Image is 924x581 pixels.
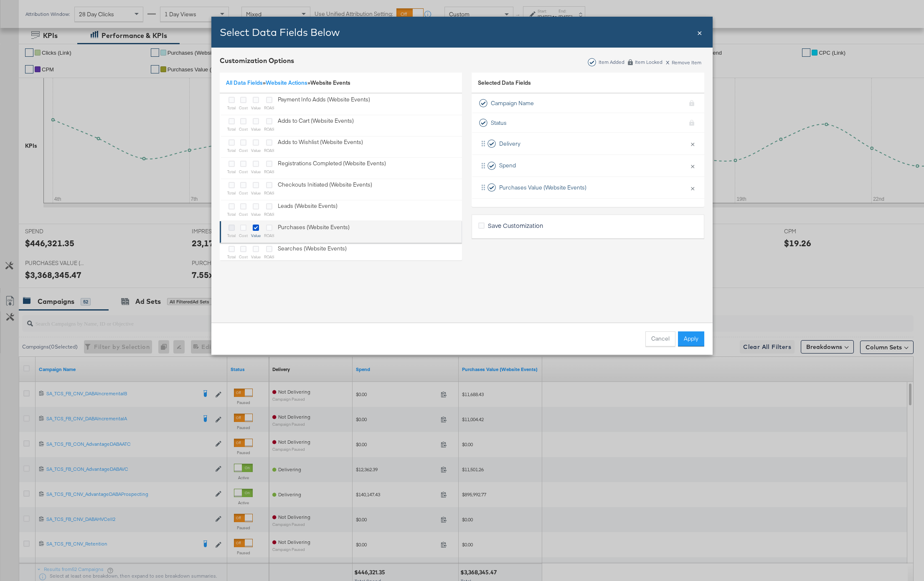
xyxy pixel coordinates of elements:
[598,59,625,65] div: Item Added
[278,202,338,219] div: Leads (Website Events)
[251,190,261,195] sub: value
[264,190,274,195] sub: ROAS
[227,126,236,131] sub: total
[251,233,261,238] sub: value
[491,99,534,107] span: Campaign Name
[264,105,274,110] sub: ROAS
[239,233,248,238] sub: cost
[227,169,236,174] sub: total
[239,105,248,110] sub: cost
[278,159,386,177] div: Registrations Completed (Website Events)
[266,79,307,86] a: Website Actions
[278,138,363,155] div: Adds to Wishlist (Website Events)
[239,169,248,174] sub: cost
[278,181,372,198] div: Checkouts Initiated (Website Events)
[278,223,350,240] div: Purchases (Website Events)
[266,79,310,86] span: »
[239,254,248,259] sub: cost
[278,117,354,134] div: Adds to Cart (Website Events)
[251,126,261,131] sub: value
[227,254,236,259] sub: total
[226,79,263,86] a: All Data Fields
[220,56,294,66] div: Customization Options
[264,254,274,259] sub: ROAS
[220,26,340,38] span: Select Data Fields Below
[227,233,236,238] sub: total
[278,96,370,113] div: Payment Info Adds (Website Events)
[499,162,516,169] span: Spend
[478,79,531,91] span: Selected Data Fields
[687,135,698,152] button: ×
[687,179,698,197] button: ×
[264,169,274,174] sub: ROAS
[635,59,663,65] div: Item Locked
[227,105,236,110] sub: total
[239,148,248,153] sub: cost
[678,331,704,346] button: Apply
[491,119,507,127] span: Status
[251,169,261,174] sub: value
[251,105,261,110] sub: value
[665,58,702,66] div: Remove Item
[227,212,236,217] sub: total
[499,184,586,192] span: Purchases Value (Website Events)
[227,148,236,153] sub: total
[226,79,266,86] span: »
[666,57,670,66] span: x
[697,26,702,38] div: Close
[251,212,261,217] sub: value
[645,331,675,346] button: Cancel
[239,212,248,217] sub: cost
[239,126,248,131] sub: cost
[264,212,274,217] sub: ROAS
[211,17,713,355] div: Bulk Add Locations Modal
[251,254,261,259] sub: value
[687,157,698,174] button: ×
[264,148,274,153] sub: ROAS
[488,221,543,230] span: Save Customization
[499,140,520,148] span: Delivery
[310,79,350,86] span: Website Events
[239,190,248,195] sub: cost
[264,233,274,238] sub: ROAS
[251,148,261,153] sub: value
[227,190,236,195] sub: total
[697,26,702,38] span: ×
[278,245,347,262] div: Searches (Website Events)
[264,126,274,131] sub: ROAS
